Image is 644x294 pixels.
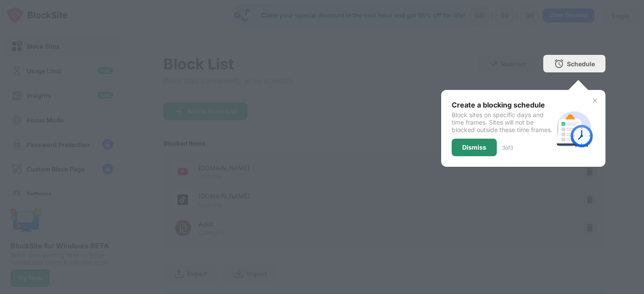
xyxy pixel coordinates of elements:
img: schedule.svg [553,108,595,150]
div: Create a blocking schedule [452,100,553,109]
img: x-button.svg [591,97,598,104]
div: Dismiss [462,144,486,151]
div: Block sites on specific days and time frames. Sites will not be blocked outside these time frames. [452,111,553,133]
div: 3 of 3 [502,144,513,151]
div: Schedule [567,60,595,68]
